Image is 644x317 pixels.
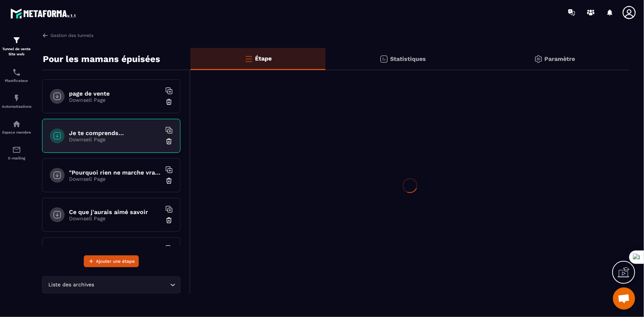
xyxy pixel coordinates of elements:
[69,97,161,103] p: Downsell Page
[96,281,168,289] input: Search for option
[244,54,253,63] img: bars-o.4a397970.svg
[42,32,49,39] img: arrow
[165,98,173,106] img: trash
[12,36,21,45] img: formation
[42,276,180,293] div: Search for option
[545,55,575,62] p: Paramètre
[165,177,173,185] img: trash
[165,138,173,145] img: trash
[165,217,173,224] img: trash
[12,120,21,128] img: automations
[69,176,161,182] p: Downsell Page
[42,32,93,39] a: Gestion des tunnels
[2,104,31,108] p: Automatisations
[47,281,96,289] span: Liste des archives
[10,7,77,20] img: logo
[2,30,31,62] a: formationformationTunnel de vente Site web
[69,169,161,176] h6: "Pourquoi rien ne marche vraiment"
[2,62,31,88] a: schedulerschedulerPlanificateur
[69,137,161,142] p: Downsell Page
[2,46,31,57] p: Tunnel de vente Site web
[2,88,31,114] a: automationsautomationsAutomatisations
[2,140,31,166] a: emailemailE-mailing
[69,209,161,216] h6: Ce que j'aurais aimé savoir
[12,145,21,154] img: email
[84,255,139,267] button: Ajouter une étape
[534,55,543,63] img: setting-gr.5f69749f.svg
[12,68,21,77] img: scheduler
[2,79,31,83] p: Planificateur
[390,55,426,62] p: Statistiques
[43,52,160,66] p: Pour les mamans épuisées
[69,130,161,137] h6: Je te comprends...
[69,216,161,221] p: Downsell Page
[2,156,31,160] p: E-mailing
[12,94,21,103] img: automations
[379,55,388,63] img: stats.20deebd0.svg
[613,287,635,310] a: Ouvrir le chat
[2,130,31,134] p: Espace membre
[96,258,135,265] span: Ajouter une étape
[69,90,161,97] h6: page de vente
[255,55,272,62] p: Étape
[2,114,31,140] a: automationsautomationsEspace membre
